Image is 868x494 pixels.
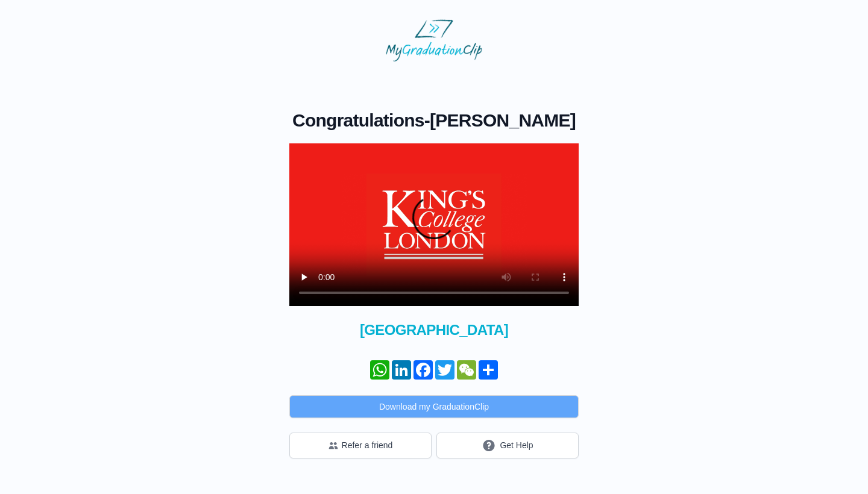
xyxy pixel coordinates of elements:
[289,395,579,418] button: Download my GraduationClip
[292,110,424,130] span: Congratulations
[412,360,434,380] a: Facebook
[391,360,412,380] a: LinkedIn
[436,433,579,458] button: Get Help
[456,360,477,380] a: WeChat
[289,320,579,340] span: [GEOGRAPHIC_DATA]
[434,360,456,380] a: Twitter
[430,110,576,130] span: [PERSON_NAME]
[289,110,579,131] h1: -
[369,360,391,380] a: WhatsApp
[477,360,499,380] a: Share
[386,19,482,61] img: MyGraduationClip
[289,433,432,458] button: Refer a friend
